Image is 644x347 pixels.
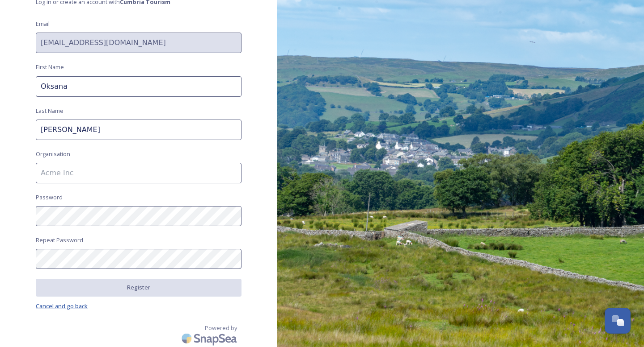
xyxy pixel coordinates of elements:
[36,76,241,97] input: John
[36,236,83,244] span: Repeat Password
[36,33,241,53] input: john.doe@snapsea.io
[605,308,631,334] button: Open Chat
[36,163,241,183] input: Acme Inc
[36,120,241,140] input: Doe
[36,193,63,202] span: Password
[36,107,64,115] span: Last Name
[36,20,50,28] span: Email
[205,324,237,332] span: Powered by
[36,63,64,71] span: First Name
[36,279,241,296] button: Register
[36,302,88,310] span: Cancel and go back
[36,150,70,158] span: Organisation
